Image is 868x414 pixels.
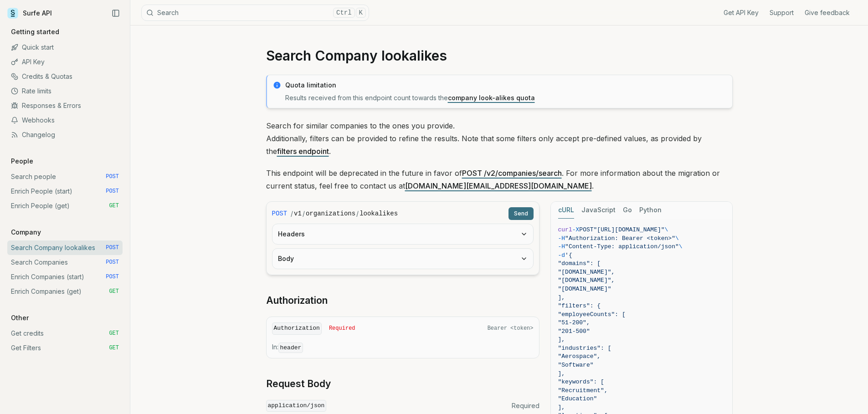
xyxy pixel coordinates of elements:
[558,252,565,259] span: -d
[558,294,565,301] span: ],
[7,255,123,270] a: Search Companies POST
[558,353,601,360] span: "Aerospace",
[558,269,615,276] span: "[DOMAIN_NAME]",
[488,325,534,332] span: Bearer <token>
[291,209,293,218] span: /
[565,243,679,250] span: "Content-Type: application/json"
[272,224,533,244] button: Headers
[558,260,601,267] span: "domains": [
[770,8,794,17] a: Support
[581,202,616,219] button: JavaScript
[558,345,611,352] span: "industries": [
[623,202,632,219] button: Go
[558,235,565,242] span: -H
[7,40,123,55] a: Quick start
[109,202,119,210] span: GET
[7,240,123,255] a: Search Company lookalikes POST
[356,8,366,18] kbd: K
[109,6,123,20] button: Collapse Sidebar
[7,113,123,128] a: Webhooks
[285,93,727,102] p: Results received from this endpoint count towards the
[7,326,123,341] a: Get credits GET
[266,378,331,390] a: Request Body
[7,157,37,166] p: People
[141,5,369,21] button: SearchCtrlK
[724,8,759,17] a: Get API Key
[329,325,355,332] span: Required
[7,199,123,213] a: Enrich People (get) GET
[7,284,123,299] a: Enrich Companies (get) GET
[558,202,574,219] button: cURL
[106,273,119,281] span: POST
[360,209,398,218] code: lookalikes
[7,128,123,142] a: Changelog
[106,244,119,251] span: POST
[7,270,123,284] a: Enrich Companies (start) POST
[7,27,63,36] p: Getting started
[558,302,601,309] span: "filters": {
[7,84,123,98] a: Rate limits
[356,209,359,218] span: /
[7,341,123,355] a: Get Filters GET
[512,401,539,410] span: Required
[303,209,305,218] span: /
[106,173,119,180] span: POST
[405,181,592,190] a: [DOMAIN_NAME][EMAIL_ADDRESS][DOMAIN_NAME]
[266,47,733,64] h1: Search Company lookalikes
[306,209,355,218] code: organizations
[558,362,594,368] span: "Software"
[277,147,329,156] a: filters endpoint
[106,259,119,266] span: POST
[665,226,668,233] span: \
[558,370,565,377] span: ],
[7,184,123,199] a: Enrich People (start) POST
[294,209,302,218] code: v1
[7,6,52,20] a: Surfe API
[7,55,123,69] a: API Key
[639,202,662,219] button: Python
[272,249,533,269] button: Body
[7,313,32,322] p: Other
[272,322,322,335] code: Authorization
[272,209,288,218] span: POST
[558,286,611,292] span: "[DOMAIN_NAME]"
[285,81,727,90] p: Quota limitation
[7,98,123,113] a: Responses & Errors
[594,226,665,233] span: "[URL][DOMAIN_NAME]"
[272,342,534,353] p: In:
[675,235,679,242] span: \
[572,226,580,233] span: -X
[565,252,572,259] span: '{
[7,228,45,237] p: Company
[558,277,615,284] span: "[DOMAIN_NAME]",
[266,119,733,158] p: Search for similar companies to the ones you provide. Additionally, filters can be provided to re...
[558,378,604,385] span: "keywords": [
[558,387,608,394] span: "Recruitment",
[266,400,327,412] code: application/json
[266,167,733,192] p: This endpoint will be deprecated in the future in favor of . For more information about the migra...
[333,8,355,18] kbd: Ctrl
[558,311,626,318] span: "employeeCounts": [
[462,169,562,178] a: POST /v2/companies/search
[7,69,123,84] a: Credits & Quotas
[558,336,565,343] span: ],
[565,235,675,242] span: "Authorization: Bearer <token>"
[558,226,572,233] span: curl
[109,288,119,295] span: GET
[558,328,590,335] span: "201-500"
[109,330,119,337] span: GET
[558,243,565,250] span: -H
[579,226,593,233] span: POST
[508,207,534,220] button: Send
[448,94,535,102] a: company look-alikes quota
[805,8,850,17] a: Give feedback
[109,344,119,352] span: GET
[679,243,683,250] span: \
[558,404,565,411] span: ],
[278,342,303,353] code: header
[558,395,597,402] span: "Education"
[266,294,328,307] a: Authorization
[558,319,590,326] span: "51-200",
[7,169,123,184] a: Search people POST
[106,188,119,195] span: POST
